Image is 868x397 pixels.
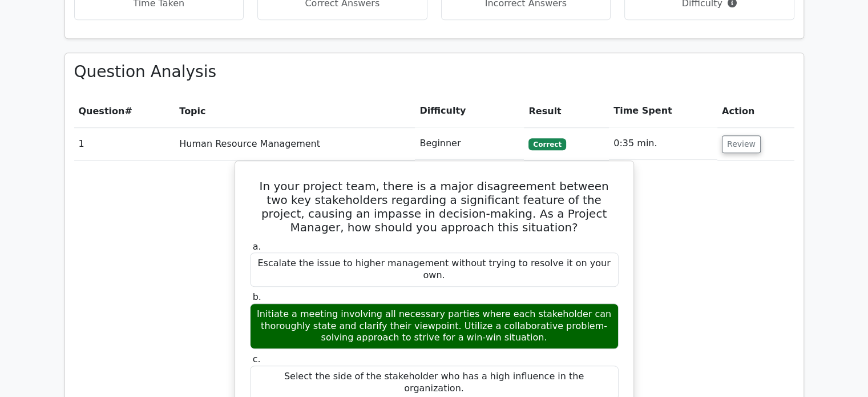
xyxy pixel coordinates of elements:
td: Beginner [415,127,524,160]
td: 0:35 min. [609,127,717,160]
button: Review [722,135,761,153]
th: Time Spent [609,95,717,127]
span: Question [79,106,125,117]
th: Difficulty [415,95,524,127]
span: b. [253,291,261,302]
div: Escalate the issue to higher management without trying to resolve it on your own. [250,252,619,287]
td: 1 [74,127,175,160]
h3: Question Analysis [74,62,794,82]
th: # [74,95,175,127]
span: Correct [528,138,566,150]
span: a. [253,241,261,252]
div: Initiate a meeting involving all necessary parties where each stakeholder can thoroughly state an... [250,303,619,349]
h5: In your project team, there is a major disagreement between two key stakeholders regarding a sign... [249,179,620,234]
td: Human Resource Management [175,127,415,160]
th: Result [524,95,609,127]
th: Topic [175,95,415,127]
span: c. [253,354,261,364]
th: Action [717,95,794,127]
